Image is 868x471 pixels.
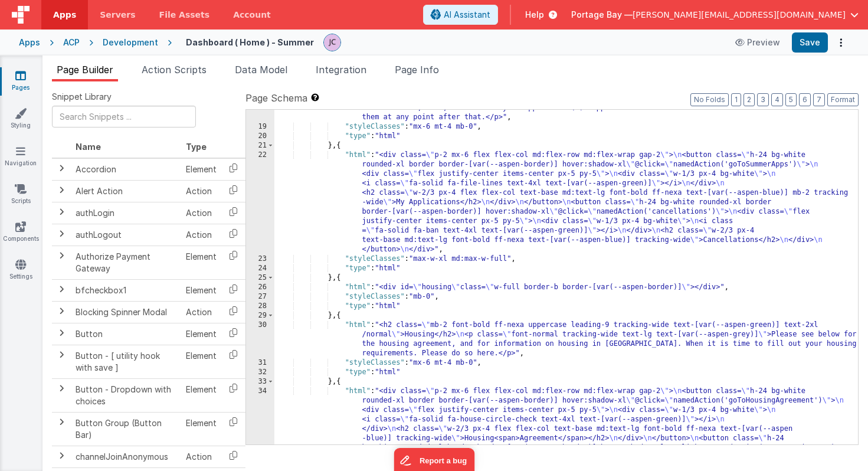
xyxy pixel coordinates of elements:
[246,254,274,264] div: 23
[731,93,741,106] button: 1
[246,302,274,311] div: 28
[246,132,274,141] div: 20
[235,64,287,76] span: Data Model
[63,37,80,48] div: ACP
[71,323,181,345] td: Button
[181,246,221,279] td: Element
[71,301,181,323] td: Blocking Spinner Modal
[181,446,221,467] td: Action
[181,158,221,181] td: Element
[324,34,340,51] img: 5d1ca2343d4fbe88511ed98663e9c5d3
[71,412,181,446] td: Button Group (Button Bar)
[181,224,221,246] td: Action
[246,368,274,377] div: 32
[181,202,221,224] td: Action
[246,311,274,320] div: 29
[142,64,207,76] span: Action Scripts
[728,33,787,52] button: Preview
[833,34,849,51] button: Options
[246,122,274,132] div: 19
[444,9,490,21] span: AI Assistant
[246,292,274,302] div: 27
[571,9,859,21] button: Portage Bay — [PERSON_NAME][EMAIL_ADDRESS][DOMAIN_NAME]
[53,9,76,21] span: Apps
[181,323,221,345] td: Element
[181,301,221,323] td: Action
[57,64,113,76] span: Page Builder
[246,283,274,292] div: 26
[246,320,274,358] div: 30
[690,93,729,106] button: No Folds
[19,37,40,48] div: Apps
[245,91,307,105] span: Page Schema
[827,93,859,106] button: Format
[246,377,274,387] div: 33
[246,264,274,273] div: 24
[76,142,101,152] span: Name
[52,106,196,127] input: Search Snippets ...
[52,91,112,103] span: Snippet Library
[785,93,797,106] button: 5
[71,180,181,202] td: Alert Action
[71,279,181,301] td: bfcheckbox1
[159,9,210,21] span: File Assets
[813,93,825,106] button: 7
[181,279,221,301] td: Element
[186,142,207,152] span: Type
[71,202,181,224] td: authLogin
[181,378,221,412] td: Element
[71,446,181,467] td: channelJoinAnonymous
[246,358,274,368] div: 31
[181,180,221,202] td: Action
[771,93,783,106] button: 4
[246,273,274,283] div: 25
[757,93,769,106] button: 3
[423,5,498,25] button: AI Assistant
[71,246,181,279] td: Authorize Payment Gateway
[571,9,633,21] span: Portage Bay —
[181,412,221,446] td: Element
[799,93,811,106] button: 6
[246,151,274,254] div: 22
[71,378,181,412] td: Button - Dropdown with choices
[71,224,181,246] td: authLogout
[100,9,135,21] span: Servers
[246,141,274,151] div: 21
[743,93,755,106] button: 2
[792,32,828,53] button: Save
[103,37,158,48] div: Development
[316,64,366,76] span: Integration
[71,158,181,181] td: Accordion
[633,9,846,21] span: [PERSON_NAME][EMAIL_ADDRESS][DOMAIN_NAME]
[181,345,221,378] td: Element
[71,345,181,378] td: Button - [ utility hook with save ]
[395,64,439,76] span: Page Info
[525,9,544,21] span: Help
[186,38,314,47] h4: Dashboard ( Home ) - Summer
